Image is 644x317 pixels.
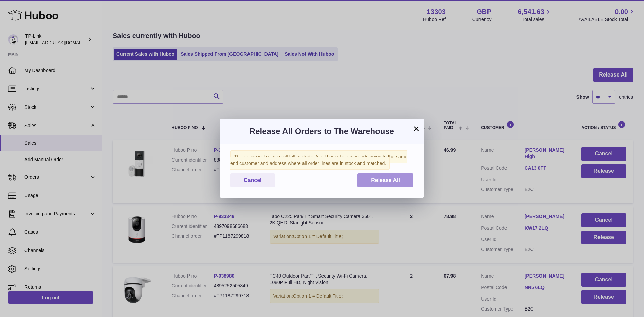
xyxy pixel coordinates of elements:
[244,177,261,183] span: Cancel
[357,173,413,187] button: Release All
[412,124,420,133] button: ×
[230,150,407,170] span: This action will release all full baskets. A full basket is an order/s going to the same end cust...
[230,173,275,187] button: Cancel
[371,177,400,183] span: Release All
[230,126,413,137] h3: Release All Orders to The Warehouse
